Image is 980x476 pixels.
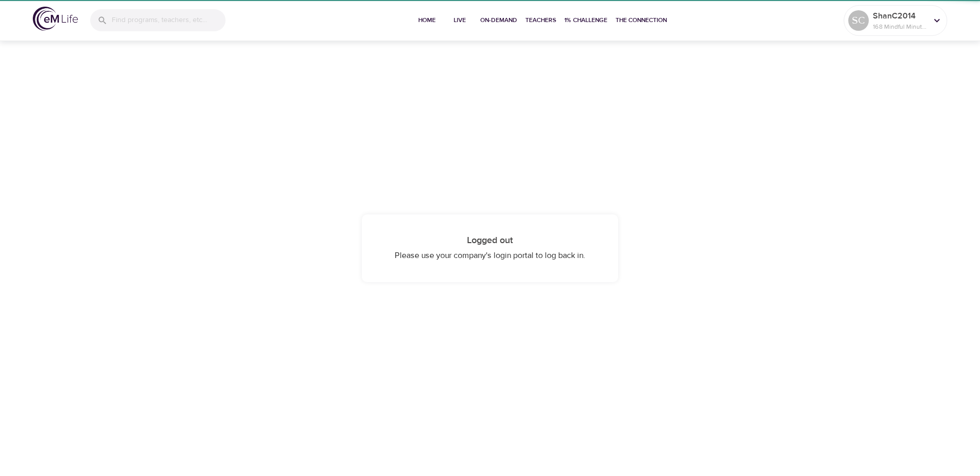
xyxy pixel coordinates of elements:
[525,15,556,26] span: Teachers
[848,10,869,31] div: SC
[382,235,598,246] h4: Logged out
[395,250,585,261] span: Please use your company's login portal to log back in.
[873,10,927,22] p: ShanC2014
[112,9,226,31] input: Find programs, teachers, etc...
[415,15,439,26] span: Home
[447,15,472,26] span: Live
[33,7,78,31] img: logo
[616,15,667,26] span: The Connection
[873,22,927,31] p: 168 Mindful Minutes
[564,15,607,26] span: 1% Challenge
[480,15,517,26] span: On-Demand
